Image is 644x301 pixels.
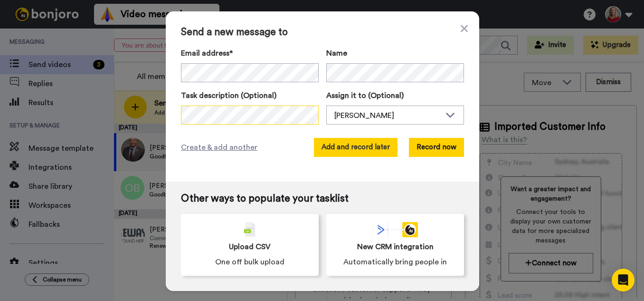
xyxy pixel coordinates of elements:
[244,222,256,237] img: csv-grey.png
[181,90,319,101] label: Task description (Optional)
[181,193,464,204] span: Other ways to populate your tasklist
[357,241,434,252] span: New CRM integration
[612,269,635,291] div: Open Intercom Messenger
[372,222,418,237] div: animation
[181,48,319,59] label: Email address*
[326,90,464,101] label: Assign it to (Optional)
[409,138,464,157] button: Record now
[314,138,398,157] button: Add and record later
[334,110,441,121] div: [PERSON_NAME]
[326,48,347,59] span: Name
[181,27,464,38] span: Send a new message to
[181,142,257,153] span: Create & add another
[343,256,447,268] span: Automatically bring people in
[215,256,284,268] span: One off bulk upload
[229,241,271,252] span: Upload CSV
